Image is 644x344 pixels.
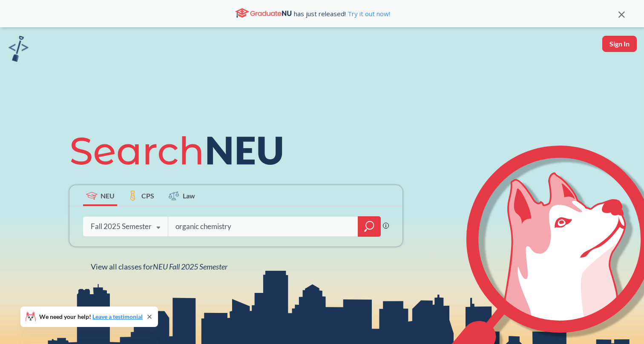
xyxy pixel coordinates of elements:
span: We need your help! [39,314,143,320]
a: Try it out now! [346,9,390,18]
img: sandbox logo [9,36,29,62]
button: Sign In [602,36,637,52]
span: Law [183,191,195,201]
a: sandbox logo [9,36,29,64]
div: Fall 2025 Semester [91,222,152,231]
span: View all classes for [91,262,227,271]
input: Class, professor, course number, "phrase" [175,218,352,235]
span: NEU Fall 2025 Semester [153,262,227,271]
div: magnifying glass [358,216,381,237]
span: NEU [101,191,115,201]
a: Leave a testimonial [92,313,143,320]
span: CPS [141,191,154,201]
svg: magnifying glass [364,221,374,232]
span: has just released! [294,9,390,18]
